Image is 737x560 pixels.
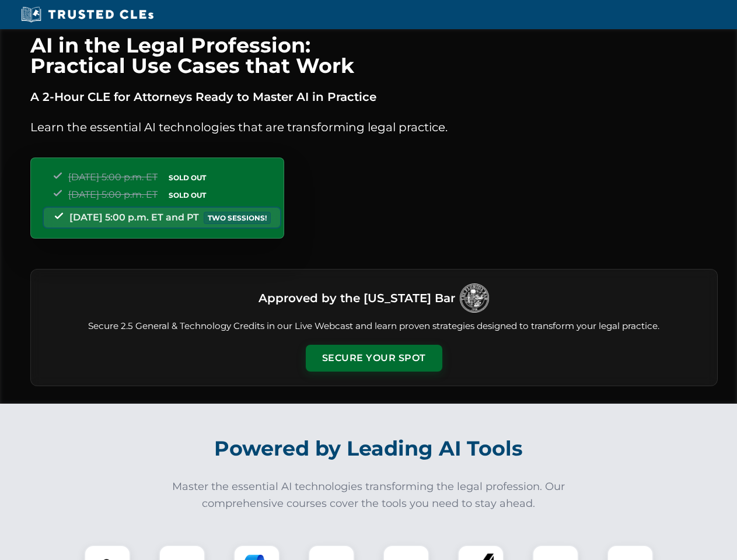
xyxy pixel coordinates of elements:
p: Secure 2.5 General & Technology Credits in our Live Webcast and learn proven strategies designed ... [45,320,703,333]
p: A 2-Hour CLE for Attorneys Ready to Master AI in Practice [30,87,718,106]
h1: AI in the Legal Profession: Practical Use Cases that Work [30,35,718,76]
img: Trusted CLEs [18,6,157,23]
span: SOLD OUT [165,189,210,201]
span: SOLD OUT [165,171,210,184]
h2: Powered by Leading AI Tools [46,428,692,469]
img: Logo [460,283,489,313]
p: Learn the essential AI technologies that are transforming legal practice. [30,118,718,136]
h3: Approved by the [US_STATE] Bar [259,288,455,309]
span: [DATE] 5:00 p.m. ET [68,171,158,183]
button: Secure Your Spot [306,345,442,372]
span: [DATE] 5:00 p.m. ET [68,189,158,200]
p: Master the essential AI technologies transforming the legal profession. Our comprehensive courses... [165,478,573,512]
